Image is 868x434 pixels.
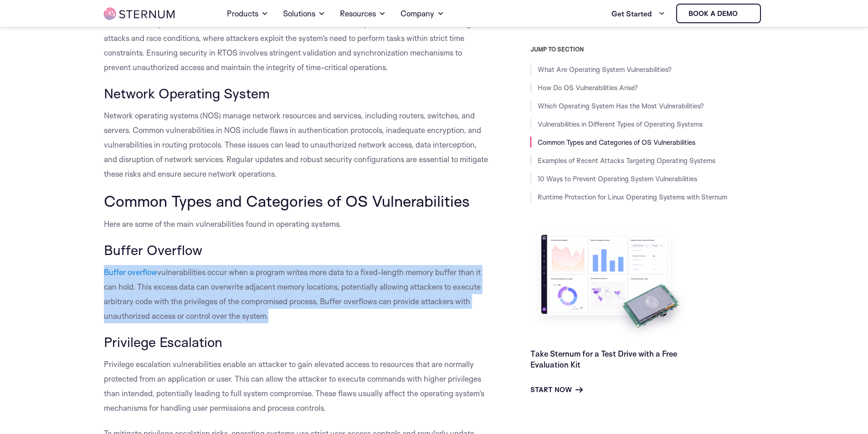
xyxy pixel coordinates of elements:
a: Which Operating System Has the Most Vulnerabilities? [538,102,704,110]
span: Privilege escalation vulnerabilities enable an attacker to gain elevated access to resources that... [104,359,484,413]
a: Start Now [530,384,583,395]
a: Solutions [283,1,325,26]
a: How Do OS Vulnerabilities Arise? [538,83,638,92]
img: Take Sternum for a Test Drive with a Free Evaluation Kit [530,228,690,341]
a: Resources [340,1,386,26]
span: Common Types and Categories of OS Vulnerabilities [104,191,470,210]
a: Take Sternum for a Test Drive with a Free Evaluation Kit [530,349,677,369]
span: Network operating systems (NOS) manage network resources and services, including routers, switche... [104,111,488,179]
span: Privilege Escalation [104,333,222,350]
span: vulnerabilities occur when a program writes more data to a fixed-length memory buffer than it can... [104,267,481,321]
a: 10 Ways to Prevent Operating System Vulnerabilities [538,174,697,183]
a: Products [227,1,268,26]
span: Buffer Overflow [104,241,202,258]
span: Real-time operating systems (RTOS) are designed for applications requiring precise timing and rel... [104,4,483,72]
a: Runtime Protection for Linux Operating Systems with Sternum [538,193,727,201]
h3: JUMP TO SECTION [530,46,765,53]
a: Company [401,1,444,26]
span: Here are some of the main vulnerabilities found in operating systems. [104,219,341,229]
a: Get Started [611,5,665,23]
a: Vulnerabilities in Different Types of Operating Systems [538,120,703,128]
a: Common Types and Categories of OS Vulnerabilities [538,138,695,147]
span: Network Operating System [104,85,270,102]
img: sternum iot [741,10,749,17]
img: sternum iot [104,8,175,20]
a: Book a demo [676,4,761,23]
a: What Are Operating System Vulnerabilities? [538,65,672,74]
a: Examples of Recent Attacks Targeting Operating Systems [538,156,715,165]
a: Buffer overflow [104,267,157,277]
